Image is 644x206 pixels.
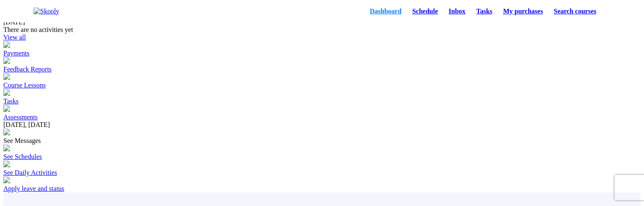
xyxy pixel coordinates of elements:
img: schedule.jpg [3,145,10,151]
img: payments.jpg [3,41,10,48]
a: Dashboard [364,5,407,17]
div: Assessments [3,114,641,121]
div: [DATE], [DATE] [3,121,641,129]
div: See Schedules [3,153,641,161]
a: My purchases [498,5,548,17]
img: see_atten.jpg [3,57,10,64]
img: activity.jpg [3,161,10,167]
a: Feedback Reports [3,58,641,73]
div: Feedback Reports [3,66,641,73]
a: Schedule [407,5,443,17]
a: View all [3,34,26,41]
div: Course Lessons [3,82,641,89]
img: courses.jpg [3,73,10,80]
img: messages.jpg [3,129,10,135]
img: Skooly [34,8,59,15]
div: Tasks [3,98,641,105]
div: There are no activities yet [3,26,641,34]
a: Tasks [471,5,498,17]
a: Inbox [443,5,471,17]
a: Apply leave and status [3,177,641,193]
div: See Messages [3,137,641,145]
a: Payments [3,42,641,57]
img: tasksForMpWeb.png [3,89,10,96]
a: Tasks [3,90,641,105]
a: Assessments [3,106,641,121]
div: Payments [3,50,641,57]
a: See Daily Activities [3,161,641,177]
a: Search courses [548,5,602,17]
div: Apply leave and status [3,185,641,193]
a: Course Lessons [3,74,641,89]
div: See Daily Activities [3,169,641,177]
img: apply_leave.jpg [3,177,10,183]
a: See Schedules [3,145,641,161]
img: assessments.jpg [3,105,10,112]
